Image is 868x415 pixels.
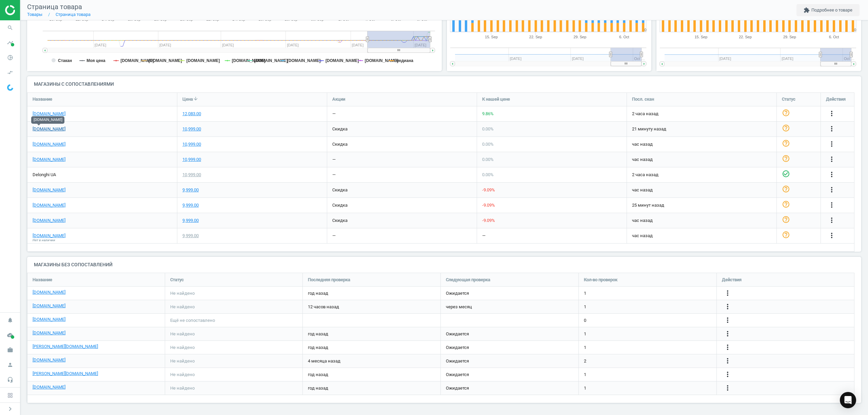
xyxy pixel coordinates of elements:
h4: Магазины с сопоставлениями [27,76,861,92]
i: more_vert [828,125,836,133]
h4: Магазины без сопоставлений [27,257,861,273]
button: more_vert [724,316,732,325]
div: 9,999.00 [182,233,199,239]
tspan: 6. Oct [829,35,839,39]
a: [DOMAIN_NAME] [33,384,65,390]
a: Страница товара [56,12,91,17]
a: [DOMAIN_NAME] [33,187,65,193]
span: Следующая проверка [446,277,490,283]
i: help_outline [782,124,790,132]
i: more_vert [724,289,732,297]
span: 2 [584,358,586,364]
i: check_circle_outline [782,170,790,178]
div: — [332,233,336,239]
button: more_vert [828,186,836,194]
span: 1 [584,345,586,351]
div: 9,999.00 [182,217,199,224]
button: more_vert [724,384,732,393]
span: -9.09 % [482,218,495,223]
i: more_vert [828,186,836,194]
span: 0 [584,317,586,324]
i: timeline [4,36,17,49]
span: Последняя проверка [308,277,350,283]
span: час назад [632,217,771,224]
span: Ожидается [446,385,469,391]
span: 25 минут назад [632,202,771,208]
tspan: 6. Oct [619,35,629,39]
tspan: Стакан [58,58,72,63]
div: — [332,172,336,178]
span: Кол-во проверок [584,277,617,283]
button: more_vert [828,216,836,225]
span: Ещё не сопоставлено [170,317,215,324]
a: [PERSON_NAME][DOMAIN_NAME] [33,371,98,377]
text: 0 [854,28,856,32]
span: Статус [170,277,184,283]
span: 9.86 % [482,111,494,116]
tspan: [DOMAIN_NAME] [325,58,359,63]
span: час назад [632,233,771,239]
span: 1 [584,304,586,310]
div: 12,083.00 [182,111,201,117]
tspan: 29. Sep [783,35,796,39]
div: Open Intercom Messenger [840,392,856,408]
button: more_vert [828,125,836,133]
tspan: 15. Sep [695,35,708,39]
span: Ожидается [446,358,469,364]
i: more_vert [828,216,836,224]
i: more_vert [828,155,836,163]
i: more_vert [724,330,732,338]
span: Ожидается [446,372,469,378]
tspan: медиана [396,58,413,63]
span: Ожидается [446,290,469,296]
i: search [4,21,17,34]
span: К нашей цене [482,96,510,102]
a: [DOMAIN_NAME] [33,289,65,295]
tspan: 15. Sep [485,35,498,39]
span: скидка [332,187,348,192]
span: Акции [332,96,345,102]
img: ajHJNr6hYgQAAAAASUVORK5CYII= [5,5,53,15]
i: more_vert [724,316,732,324]
span: Не найдено [170,385,195,391]
button: more_vert [724,289,732,298]
span: 0.00 % [482,142,494,147]
tspan: 22. Sep [529,35,542,39]
a: [DOMAIN_NAME] [33,157,65,163]
span: Действия [826,96,846,102]
div: 9,999.00 [182,187,199,193]
i: more_vert [724,343,732,351]
a: [DOMAIN_NAME] [33,316,65,323]
span: Цена [182,96,193,102]
i: help_outline [782,109,790,117]
i: work [4,344,17,356]
i: compare_arrows [4,66,17,79]
div: — [482,233,486,239]
a: [DOMAIN_NAME] [33,233,65,239]
i: more_vert [724,370,732,378]
span: 1 [584,290,586,296]
span: год назад [308,372,435,378]
div: 9,999.00 [182,202,199,208]
i: notifications [4,314,17,327]
span: 1 [584,372,586,378]
span: час назад [632,187,771,193]
i: person [4,358,17,371]
span: 0.00 % [482,157,494,162]
i: more_vert [828,201,836,209]
tspan: Oct … [634,57,645,61]
tspan: Oct … [844,57,854,61]
span: 4 месяца назад [308,358,435,364]
button: more_vert [724,330,732,338]
span: Страница товара [27,3,82,11]
a: [DOMAIN_NAME] [33,141,65,147]
span: год назад [308,331,435,337]
span: Нет в наличии [33,238,55,243]
button: more_vert [724,370,732,379]
tspan: [DOMAIN_NAME] [120,58,154,63]
button: more_vert [828,231,836,240]
span: год назад [308,385,435,391]
span: -9.09 % [482,187,495,192]
button: extensionПодробнее о товаре [796,4,860,16]
div: 10,999.00 [182,172,201,178]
